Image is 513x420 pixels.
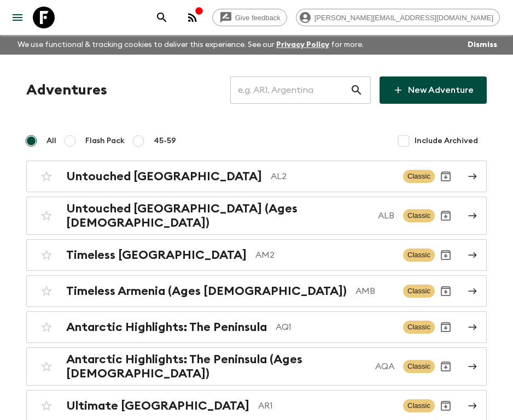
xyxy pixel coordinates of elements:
[26,239,487,271] a: Timeless [GEOGRAPHIC_DATA]AM2ClassicArchive
[271,170,394,183] p: AL2
[296,9,500,26] div: [PERSON_NAME][EMAIL_ADDRESS][DOMAIN_NAME]
[66,352,366,381] h2: Antarctic Highlights: The Peninsula (Ages [DEMOGRAPHIC_DATA])
[403,321,435,334] span: Classic
[46,135,56,146] span: All
[435,356,457,377] button: Archive
[212,9,287,26] a: Give feedback
[435,244,457,266] button: Archive
[378,209,394,222] p: ALB
[258,399,394,412] p: AR1
[308,14,499,22] span: [PERSON_NAME][EMAIL_ADDRESS][DOMAIN_NAME]
[154,135,176,146] span: 45-59
[26,79,107,101] h1: Adventures
[26,161,487,192] a: Untouched [GEOGRAPHIC_DATA]AL2ClassicArchive
[66,202,369,230] h2: Untouched [GEOGRAPHIC_DATA] (Ages [DEMOGRAPHIC_DATA])
[435,395,457,417] button: Archive
[375,360,394,373] p: AQA
[435,280,457,302] button: Archive
[7,7,28,28] button: menu
[380,76,487,104] a: New Adventure
[435,316,457,338] button: Archive
[465,37,500,52] button: Dismiss
[85,135,125,146] span: Flash Pack
[435,165,457,187] button: Archive
[276,321,394,334] p: AQ1
[66,320,267,334] h2: Antarctic Highlights: The Peninsula
[355,285,394,298] p: AMB
[66,284,347,298] h2: Timeless Armenia (Ages [DEMOGRAPHIC_DATA])
[415,135,478,146] span: Include Archived
[151,7,173,28] button: search adventures
[13,35,368,55] p: We use functional & tracking cookies to deliver this experience. See our for more.
[26,275,487,307] a: Timeless Armenia (Ages [DEMOGRAPHIC_DATA])AMBClassicArchive
[403,360,435,373] span: Classic
[26,311,487,343] a: Antarctic Highlights: The PeninsulaAQ1ClassicArchive
[403,399,435,412] span: Classic
[66,399,249,413] h2: Ultimate [GEOGRAPHIC_DATA]
[403,209,435,222] span: Classic
[255,249,394,262] p: AM2
[276,41,329,49] a: Privacy Policy
[26,347,487,386] a: Antarctic Highlights: The Peninsula (Ages [DEMOGRAPHIC_DATA])AQAClassicArchive
[403,285,435,298] span: Classic
[26,197,487,235] a: Untouched [GEOGRAPHIC_DATA] (Ages [DEMOGRAPHIC_DATA])ALBClassicArchive
[435,205,457,227] button: Archive
[66,248,247,262] h2: Timeless [GEOGRAPHIC_DATA]
[66,169,262,184] h2: Untouched [GEOGRAPHIC_DATA]
[230,75,350,105] input: e.g. AR1, Argentina
[403,249,435,262] span: Classic
[403,170,435,183] span: Classic
[229,14,287,22] span: Give feedback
